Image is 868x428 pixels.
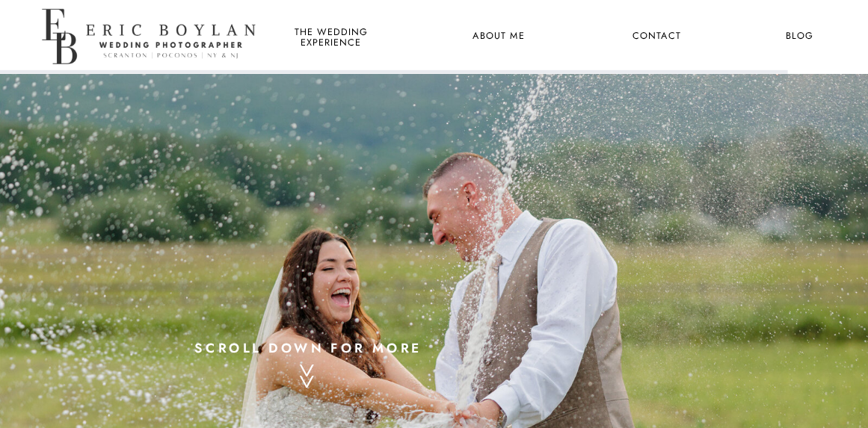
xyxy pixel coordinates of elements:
a: Blog [772,28,826,46]
a: scroll down for more [183,337,434,356]
a: About Me [464,28,534,46]
a: the wedding experience [292,28,370,46]
a: Contact [630,28,684,46]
